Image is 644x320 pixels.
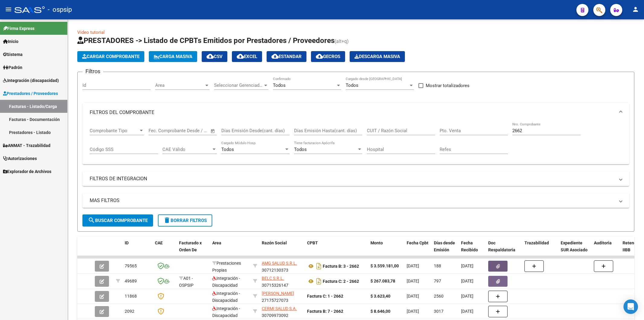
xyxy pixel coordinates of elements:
button: Estandar [267,51,306,62]
span: Estandar [271,54,302,59]
datatable-header-cell: Trazabilidad [522,237,558,263]
span: Todos [294,147,307,152]
span: Firma Express [3,25,34,32]
span: AMG SALUD S.R.L. [262,261,297,266]
span: Area [212,240,221,245]
datatable-header-cell: Fecha Recibido [459,237,486,263]
mat-expansion-panel-header: FILTROS DE INTEGRACION [82,171,629,186]
span: Comprobante Tipo [90,128,139,133]
span: BELC S.R.L. [262,276,284,281]
span: Auditoria [594,240,612,245]
span: Cargar Comprobante [82,54,139,59]
span: Gecros [316,54,340,59]
span: ANMAT - Trazabilidad [3,142,50,149]
span: [DATE] [461,263,473,268]
span: [DATE] [407,309,419,314]
i: Descargar documento [315,261,323,271]
span: Integración (discapacidad) [3,77,59,84]
i: Descargar documento [315,276,323,286]
span: Fecha Cpbt [407,240,428,245]
datatable-header-cell: Razón Social [259,237,305,263]
app-download-masive: Descarga masiva de comprobantes (adjuntos) [350,51,405,62]
strong: Factura B: 7 - 2662 [307,309,343,314]
span: EXCEL [237,54,257,59]
span: 188 [434,263,441,268]
span: Fecha Recibido [461,240,478,252]
strong: $ 3.623,40 [370,294,390,299]
button: Carga Masiva [149,51,197,62]
div: 30715326147 [262,275,302,288]
div: 30709973092 [262,305,302,318]
button: EXCEL [232,51,262,62]
span: Integración - Discapacidad [212,276,240,288]
mat-icon: cloud_download [271,53,279,60]
span: Descarga Masiva [354,54,400,59]
mat-expansion-panel-header: MAS FILTROS [82,193,629,208]
span: Borrar Filtros [163,218,207,223]
span: CERMI SALUD S.A. [262,306,297,311]
span: 49689 [125,279,137,283]
span: Monto [370,240,383,245]
datatable-header-cell: Expediente SUR Asociado [558,237,591,263]
span: Prestaciones Propias [212,261,241,273]
span: 79565 [125,263,137,268]
span: Razón Social [262,240,287,245]
mat-expansion-panel-header: FILTROS DEL COMPROBANTE [82,103,629,122]
strong: Factura B: 3 - 2662 [323,264,359,269]
datatable-header-cell: Auditoria [591,237,620,263]
strong: $ 3.559.181,00 [370,263,399,268]
mat-icon: person [632,6,639,13]
span: Mostrar totalizadores [426,82,469,89]
span: CPBT [307,240,318,245]
strong: $ 267.083,78 [370,279,395,283]
datatable-header-cell: Días desde Emisión [431,237,459,263]
span: Facturado x Orden De [179,240,202,252]
datatable-header-cell: Doc Respaldatoria [486,237,522,263]
button: Cargar Comprobante [77,51,144,62]
div: 30712130373 [262,260,302,273]
mat-icon: search [88,217,95,224]
span: Doc Respaldatoria [488,240,515,252]
div: 27175727073 [262,290,302,303]
span: [DATE] [407,279,419,283]
span: 11868 [125,294,137,299]
a: Video tutorial [77,30,105,35]
span: Expediente SUR Asociado [561,240,588,252]
span: Integración - Discapacidad [212,291,240,303]
input: Fecha fin [178,128,208,133]
div: Open Intercom Messenger [623,299,638,314]
button: Open calendar [210,128,216,135]
span: Explorador de Archivos [3,168,51,175]
strong: Factura C: 1 - 2662 [307,294,343,299]
mat-icon: cloud_download [237,53,244,60]
mat-panel-title: MAS FILTROS [90,197,615,204]
span: Integración - Discapacidad [212,306,240,318]
mat-icon: cloud_download [316,53,323,60]
button: Descarga Masiva [350,51,405,62]
datatable-header-cell: ID [122,237,152,263]
input: Fecha inicio [149,128,173,133]
span: [DATE] [461,294,473,299]
datatable-header-cell: CAE [152,237,177,263]
button: Borrar Filtros [158,214,212,227]
span: (alt+q) [335,38,349,44]
span: [PERSON_NAME] [262,291,294,296]
span: 797 [434,279,441,283]
span: PRESTADORES -> Listado de CPBTs Emitidos por Prestadores / Proveedores [77,36,335,45]
h3: Filtros [82,67,103,76]
strong: $ 8.646,00 [370,309,390,314]
span: Padrón [3,64,22,71]
datatable-header-cell: Monto [368,237,404,263]
span: ID [125,240,129,245]
div: FILTROS DEL COMPROBANTE [82,122,629,165]
span: Buscar Comprobante [88,218,148,223]
span: [DATE] [407,263,419,268]
datatable-header-cell: CPBT [305,237,368,263]
span: Todos [273,83,286,88]
span: 3017 [434,309,444,314]
span: Retencion IIBB [623,240,642,252]
span: Prestadores / Proveedores [3,90,58,97]
button: CSV [202,51,227,62]
span: [DATE] [461,279,473,283]
span: Sistema [3,51,23,58]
